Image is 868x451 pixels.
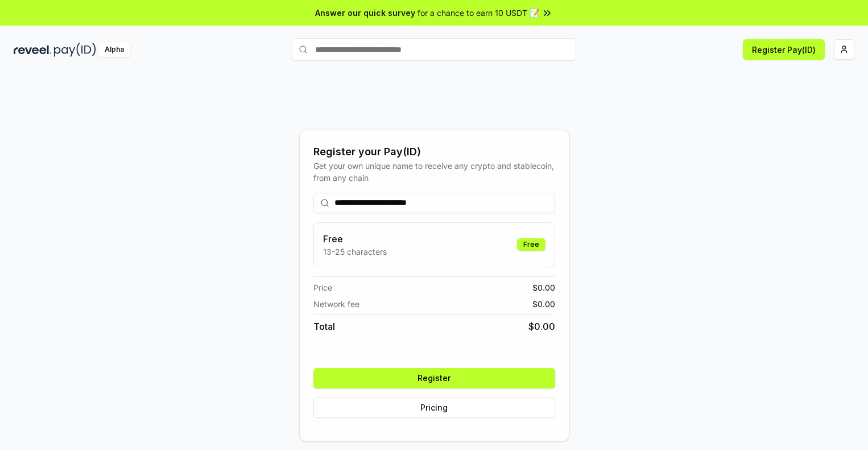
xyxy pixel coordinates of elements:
[743,39,825,60] button: Register Pay(ID)
[313,320,335,333] span: Total
[323,246,387,258] p: 13-25 characters
[54,43,96,57] img: pay_id
[313,144,555,160] div: Register your Pay(ID)
[313,298,359,310] span: Network fee
[313,282,332,293] span: Price
[418,7,539,19] span: for a chance to earn 10 USDT 📝
[532,282,555,293] span: $ 0.00
[313,398,555,418] button: Pricing
[528,320,555,333] span: $ 0.00
[315,7,415,19] span: Answer our quick survey
[532,298,555,310] span: $ 0.00
[98,43,130,57] div: Alpha
[323,232,387,246] h3: Free
[14,43,52,57] img: reveel_dark
[313,160,555,184] div: Get your own unique name to receive any crypto and stablecoin, from any chain
[517,238,545,251] div: Free
[313,368,555,388] button: Register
